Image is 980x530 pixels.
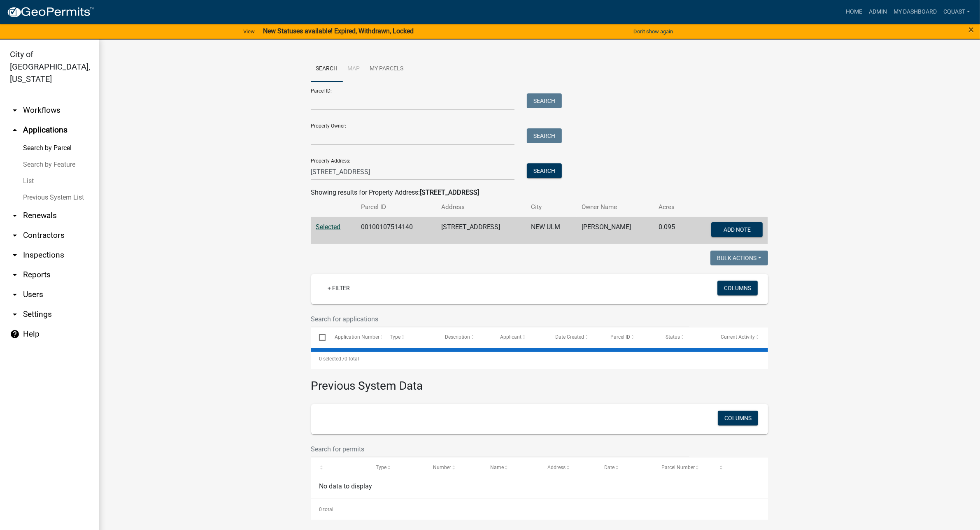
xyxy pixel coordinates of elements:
[890,4,940,20] a: My Dashboard
[547,465,566,470] span: Address
[311,478,768,499] div: No data to display
[711,222,763,237] button: Add Note
[356,198,436,217] th: Parcel ID
[319,356,345,362] span: 0 selected /
[311,188,768,198] div: Showing results for Property Address:
[316,223,341,231] a: Selected
[610,334,630,340] span: Parcel ID
[526,198,577,217] th: City
[311,328,327,347] datatable-header-cell: Select
[10,290,20,300] i: arrow_drop_down
[10,125,20,135] i: arrow_drop_up
[713,328,768,347] datatable-header-cell: Current Activity
[968,25,974,35] button: Close
[724,226,751,232] span: Add Note
[335,334,379,340] span: Application Number
[866,4,890,20] a: Admin
[710,251,768,265] button: Bulk Actions
[368,458,425,477] datatable-header-cell: Type
[547,328,603,347] datatable-header-cell: Date Created
[654,217,688,244] td: 0.095
[718,411,758,425] button: Columns
[382,328,437,347] datatable-header-cell: Type
[311,499,768,520] div: 0 total
[433,465,451,470] span: Number
[940,4,973,20] a: cquast
[717,281,758,295] button: Columns
[10,230,20,240] i: arrow_drop_down
[500,334,521,340] span: Applicant
[577,217,654,244] td: [PERSON_NAME]
[420,188,480,196] strong: [STREET_ADDRESS]
[527,93,562,108] button: Search
[526,217,577,244] td: NEW ULM
[721,334,755,340] span: Current Activity
[654,458,711,477] datatable-header-cell: Parcel Number
[10,270,20,280] i: arrow_drop_down
[436,217,526,244] td: [STREET_ADDRESS]
[390,334,400,340] span: Type
[654,198,688,217] th: Acres
[376,465,386,470] span: Type
[437,328,492,347] datatable-header-cell: Description
[240,25,258,38] a: View
[596,458,654,477] datatable-header-cell: Date
[492,328,547,347] datatable-header-cell: Applicant
[10,250,20,260] i: arrow_drop_down
[577,198,654,217] th: Owner Name
[321,281,356,295] a: + Filter
[843,4,866,20] a: Home
[311,369,768,395] h3: Previous System Data
[604,465,615,470] span: Date
[968,24,974,35] span: ×
[263,27,414,35] strong: New Statuses available! Expired, Withdrawn, Locked
[666,334,680,340] span: Status
[661,465,695,470] span: Parcel Number
[311,56,343,82] a: Search
[445,334,470,340] span: Description
[356,217,436,244] td: 00100107514140
[365,56,409,82] a: My Parcels
[10,329,20,339] i: help
[658,328,713,347] datatable-header-cell: Status
[10,309,20,319] i: arrow_drop_down
[311,441,690,458] input: Search for permits
[482,458,540,477] datatable-header-cell: Name
[10,105,20,115] i: arrow_drop_down
[10,211,20,221] i: arrow_drop_down
[630,25,676,38] button: Don't show again
[527,128,562,143] button: Search
[490,465,504,470] span: Name
[311,349,768,369] div: 0 total
[425,458,482,477] datatable-header-cell: Number
[555,334,584,340] span: Date Created
[311,311,690,328] input: Search for applications
[527,163,562,178] button: Search
[540,458,597,477] datatable-header-cell: Address
[603,328,658,347] datatable-header-cell: Parcel ID
[436,198,526,217] th: Address
[327,328,382,347] datatable-header-cell: Application Number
